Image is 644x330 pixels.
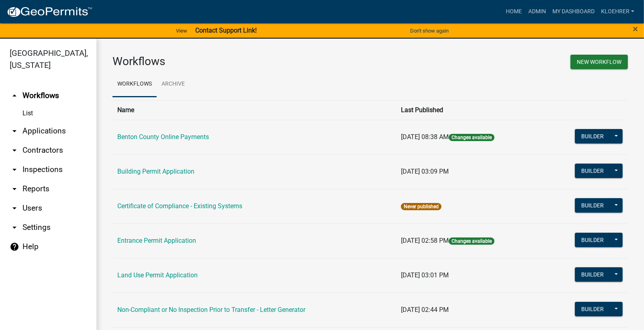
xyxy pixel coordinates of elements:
[598,4,638,19] a: kloehrer
[633,23,638,35] span: ×
[575,302,610,316] button: Builder
[401,133,449,141] span: [DATE] 08:38 AM
[112,72,157,97] a: Workflows
[396,100,544,120] th: Last Published
[407,24,452,37] button: Don't show again
[117,306,305,314] a: Non-Compliant or No Inspection Prior to Transfer - Letter Generator
[449,134,495,141] span: Changes available
[575,198,610,213] button: Builder
[10,242,19,252] i: help
[401,237,449,244] span: [DATE] 02:58 PM
[117,133,209,141] a: Benton County Online Payments
[575,164,610,178] button: Builder
[401,306,449,314] span: [DATE] 02:44 PM
[401,203,442,210] span: Never published
[633,24,638,34] button: Close
[195,27,257,34] strong: Contact Support Link!
[575,267,610,282] button: Builder
[449,238,495,245] span: Changes available
[401,271,449,279] span: [DATE] 03:01 PM
[401,168,449,175] span: [DATE] 03:09 PM
[10,91,19,100] i: arrow_drop_up
[10,203,19,213] i: arrow_drop_down
[525,4,549,19] a: Admin
[10,165,19,174] i: arrow_drop_down
[575,129,610,143] button: Builder
[575,233,610,247] button: Builder
[117,202,242,210] a: Certificate of Compliance - Existing Systems
[503,4,525,19] a: Home
[570,55,628,69] button: New Workflow
[10,126,19,136] i: arrow_drop_down
[549,4,598,19] a: My Dashboard
[10,146,19,155] i: arrow_drop_down
[10,223,19,232] i: arrow_drop_down
[173,24,190,37] a: View
[112,100,396,120] th: Name
[10,184,19,194] i: arrow_drop_down
[117,237,196,244] a: Entrance Permit Application
[117,271,198,279] a: Land Use Permit Application
[157,72,190,97] a: Archive
[117,168,194,175] a: Building Permit Application
[112,55,364,68] h3: Workflows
